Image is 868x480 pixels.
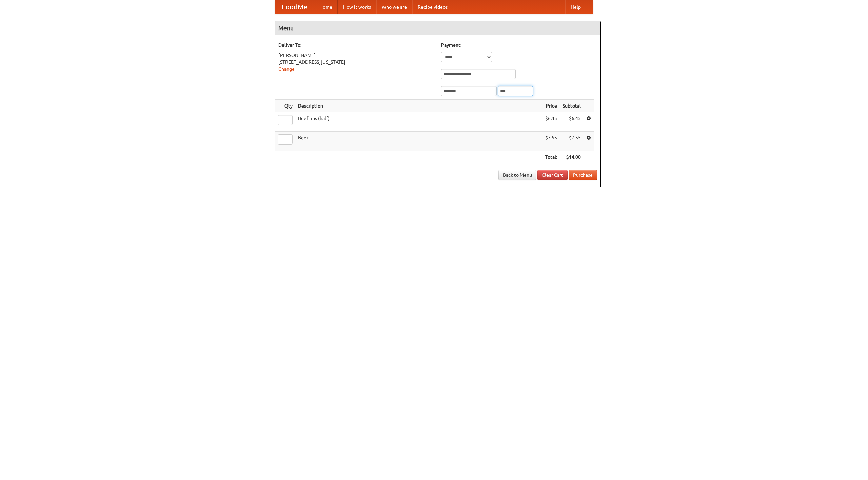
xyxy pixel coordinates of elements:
[542,151,560,164] th: Total:
[565,0,586,14] a: Help
[278,59,434,65] div: [STREET_ADDRESS][US_STATE]
[560,132,584,151] td: $7.55
[560,151,584,164] th: $14.00
[275,100,295,112] th: Qty
[560,112,584,132] td: $6.45
[338,0,376,14] a: How it works
[295,132,542,151] td: Beer
[295,112,542,132] td: Beef ribs (half)
[542,112,560,132] td: $6.45
[275,21,600,35] h4: Menu
[376,0,412,14] a: Who we are
[560,100,584,112] th: Subtotal
[278,42,434,49] h5: Deliver To:
[537,170,568,180] a: Clear Cart
[278,66,295,72] a: Change
[542,132,560,151] td: $7.55
[569,170,597,180] button: Purchase
[275,0,314,14] a: FoodMe
[412,0,453,14] a: Recipe videos
[314,0,338,14] a: Home
[278,52,434,59] div: [PERSON_NAME]
[295,100,542,112] th: Description
[542,100,560,112] th: Price
[441,42,597,49] h5: Payment:
[498,170,536,180] a: Back to Menu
